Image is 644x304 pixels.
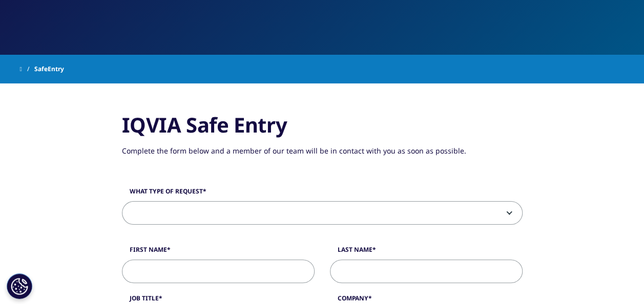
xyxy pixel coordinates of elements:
[122,187,523,201] label: What Type of Request
[122,245,315,259] label: First Name
[330,245,523,259] label: Last Name
[7,273,32,299] button: Cookies Settings
[122,112,523,138] h3: IQVIA Safe Entry
[122,145,523,177] div: Complete the form below and a member of our team will be in contact with you as soon as possible.
[34,60,64,78] span: SafeEntry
